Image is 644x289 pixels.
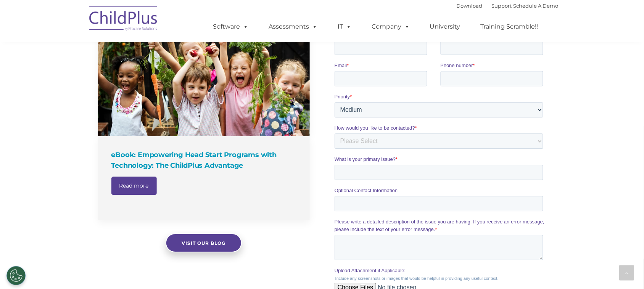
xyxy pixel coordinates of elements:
a: Training Scramble!! [473,19,546,34]
a: Software [205,19,256,34]
a: eBook: Empowering Head Start Programs with Technology: The ChildPlus Advantage [98,17,310,136]
a: Assessments [261,19,325,34]
img: ChildPlus by Procare Solutions [85,0,162,39]
a: Visit our blog [166,233,242,252]
a: University [422,19,468,34]
a: Schedule A Demo [514,3,559,9]
a: Support [492,3,512,9]
a: Company [364,19,417,34]
h4: eBook: Empowering Head Start Programs with Technology: The ChildPlus Advantage [111,149,298,171]
a: IT [330,19,359,34]
font: | [457,3,559,9]
span: Visit our blog [182,240,226,246]
a: Read more [111,177,157,195]
a: Download [457,3,483,9]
